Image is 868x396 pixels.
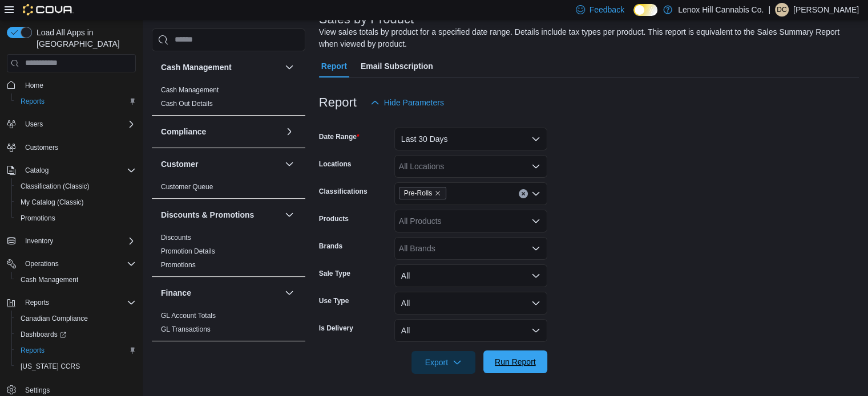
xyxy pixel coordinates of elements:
[483,350,547,373] button: Run Report
[16,328,136,341] span: Dashboards
[16,195,88,209] a: My Catalog (Classic)
[319,242,342,251] label: Brands
[25,236,53,246] span: Inventory
[2,162,140,178] button: Catalog
[32,27,136,50] span: Load All Apps in [GEOGRAPHIC_DATA]
[25,143,58,152] span: Customers
[21,182,90,191] span: Classification (Classic)
[21,198,84,207] span: My Catalog (Classic)
[161,158,280,170] button: Customer
[2,77,140,93] button: Home
[361,55,433,77] span: Email Subscription
[21,234,136,248] span: Inventory
[161,325,211,333] a: GL Transactions
[25,386,50,395] span: Settings
[11,326,140,342] a: Dashboards
[161,126,280,137] button: Compliance
[282,125,296,138] button: Compliance
[394,128,547,150] button: Last 30 Days
[16,360,136,373] span: Washington CCRS
[319,214,349,223] label: Products
[161,182,213,191] span: Customer Queue
[161,209,254,221] h3: Discounts & Promotions
[282,157,296,171] button: Customer
[11,272,140,288] button: Cash Management
[21,314,88,323] span: Canadian Compliance
[21,164,53,177] button: Catalog
[768,3,770,17] p: |
[319,132,360,141] label: Date Range
[161,234,191,242] a: Discounts
[21,275,78,284] span: Cash Management
[161,247,215,255] a: Promotion Details
[161,99,213,108] span: Cash Out Details
[21,346,45,355] span: Reports
[384,97,444,108] span: Hide Parameters
[411,351,475,374] button: Export
[16,344,136,357] span: Reports
[21,164,136,177] span: Catalog
[25,166,49,175] span: Catalog
[161,209,280,221] button: Discounts & Promotions
[16,273,83,287] a: Cash Management
[495,356,536,368] span: Run Report
[161,287,280,299] button: Finance
[161,233,191,242] span: Discounts
[21,362,80,371] span: [US_STATE] CCRS
[394,292,547,315] button: All
[21,78,136,92] span: Home
[16,195,136,209] span: My Catalog (Classic)
[321,55,347,77] span: Report
[152,231,305,276] div: Discounts & Promotions
[21,296,54,309] button: Reports
[11,93,140,109] button: Reports
[319,26,853,50] div: View sales totals by product for a specified date range. Details include tax types per product. T...
[21,117,136,131] span: Users
[16,179,94,193] a: Classification (Classic)
[2,295,140,311] button: Reports
[152,180,305,198] div: Customer
[16,95,136,108] span: Reports
[434,190,441,197] button: Remove Pre-Rolls from selection in this group
[590,4,624,15] span: Feedback
[16,312,136,325] span: Canadian Compliance
[319,96,357,109] h3: Report
[11,342,140,358] button: Reports
[519,189,528,198] button: Clear input
[161,85,219,95] span: Cash Management
[21,296,136,309] span: Reports
[404,187,432,199] span: Pre-Rolls
[161,260,196,270] span: Promotions
[11,358,140,374] button: [US_STATE] CCRS
[319,269,350,278] label: Sale Type
[161,126,206,137] h3: Compliance
[633,4,657,16] input: Dark Mode
[161,287,191,299] h3: Finance
[777,3,786,17] span: DC
[16,360,84,373] a: [US_STATE] CCRS
[21,214,55,223] span: Promotions
[21,79,48,92] a: Home
[21,257,136,271] span: Operations
[418,351,469,374] span: Export
[394,264,547,287] button: All
[775,3,789,17] div: Dominick Cuffaro
[152,309,305,341] div: Finance
[2,256,140,272] button: Operations
[282,286,296,300] button: Finance
[2,233,140,249] button: Inventory
[161,62,280,73] button: Cash Management
[25,259,59,268] span: Operations
[16,328,71,341] a: Dashboards
[161,247,215,256] span: Promotion Details
[319,324,353,333] label: Is Delivery
[2,116,140,132] button: Users
[161,261,196,269] a: Promotions
[161,86,219,94] a: Cash Management
[793,3,859,17] p: [PERSON_NAME]
[25,120,43,129] span: Users
[161,325,211,334] span: GL Transactions
[366,91,449,114] button: Hide Parameters
[16,95,49,108] a: Reports
[531,244,540,253] button: Open list of options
